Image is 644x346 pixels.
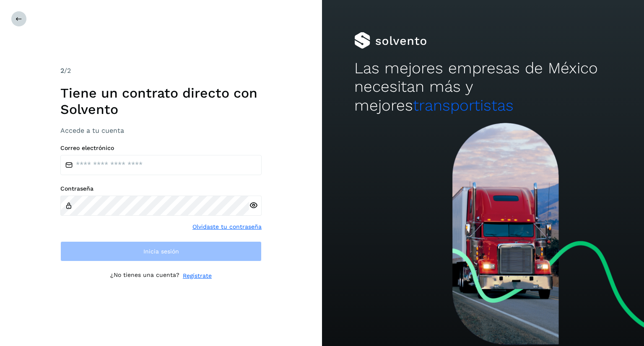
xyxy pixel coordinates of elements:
[183,271,212,280] a: Regístrate
[60,66,262,76] div: /2
[60,145,262,152] label: Correo electrónico
[60,85,262,117] h1: Tiene un contrato directo con Solvento
[60,67,64,75] span: 2
[60,127,262,134] h3: Accede a tu cuenta
[192,222,262,231] a: Olvidaste tu contraseña
[413,96,514,114] span: transportistas
[143,248,179,254] span: Inicia sesión
[60,185,262,192] label: Contraseña
[60,241,262,261] button: Inicia sesión
[110,271,179,280] p: ¿No tienes una cuenta?
[354,59,612,115] h2: Las mejores empresas de México necesitan más y mejores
